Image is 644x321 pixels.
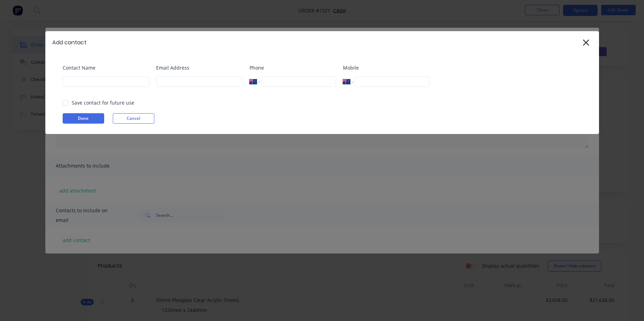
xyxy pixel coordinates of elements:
[250,64,336,71] label: Phone
[52,38,87,47] div: Add contact
[113,113,154,124] button: Cancel
[72,99,134,106] div: Save contact for future use
[343,64,429,71] label: Mobile
[63,64,149,71] label: Contact Name
[156,64,243,71] label: Email Address
[63,113,104,124] button: Done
